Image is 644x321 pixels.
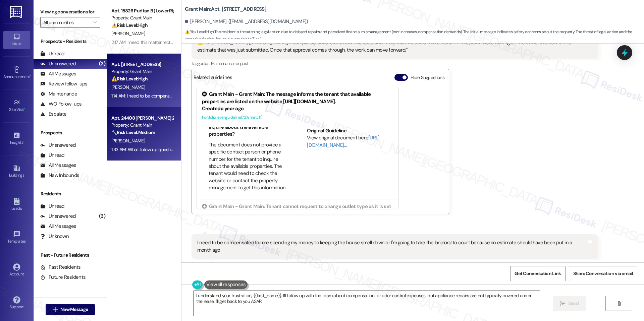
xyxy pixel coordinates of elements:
div: I need to be compensated for me spending my money to keeping the house smell down or I'm going to... [197,239,587,254]
textarea: I understand your frustration, {{first_name}}. I'll follow up with the team about compensation fo... [194,291,540,316]
div: Portfolio level guideline ( 72 % match) [202,114,393,121]
div: Past + Future Residents [34,252,107,259]
div: Created a year ago [202,105,393,112]
div: All Messages [40,162,76,169]
div: Tagged as: [192,59,598,68]
i:  [53,307,58,312]
i:  [616,301,622,306]
a: Insights • [3,130,30,148]
b: Grant Main: Apt. [STREET_ADDRESS] [185,6,266,13]
div: ​👍​ to " [PERSON_NAME] ([PERSON_NAME]): I completely understand how this feels, and I truly wish ... [197,39,587,54]
div: Review follow-ups [40,80,87,87]
strong: ⚠️ Risk Level: High [111,76,148,82]
div: Future Residents [40,274,86,281]
div: Residents [34,190,107,197]
div: Unanswered [40,213,76,220]
div: Property: Grant Main [111,68,173,75]
span: : The resident is threatening legal action due to delayed repairs and perceived financial mismana... [185,28,644,43]
a: Templates • [3,229,30,247]
span: • [23,139,24,144]
div: WO Follow-ups [40,101,82,108]
span: Send [568,300,579,307]
div: Property: Grant Main [111,14,173,21]
div: View original document here [307,134,393,149]
div: Maintenance [40,90,77,98]
div: All Messages [40,223,76,230]
div: Tagged as: [192,259,598,268]
div: Prospects + Residents [34,38,107,45]
div: Grant Main - Grant Main: The message informs the tenant that available properties are listed on t... [202,91,393,105]
div: Prospects [34,129,107,136]
div: Unread [40,50,64,57]
label: Hide Suggestions [411,74,444,81]
span: [PERSON_NAME] [111,138,145,144]
a: Buildings [3,163,30,181]
button: Send [553,296,586,311]
div: Apt. 24408 [PERSON_NAME] 2, 24408 [PERSON_NAME] 2 [111,115,173,122]
strong: 🔧 Risk Level: Medium [111,129,155,135]
input: All communities [43,17,90,28]
div: Property: Grant Main [111,122,173,129]
div: Unanswered [40,60,76,67]
div: Apt. [STREET_ADDRESS] [111,61,173,68]
div: Grant Main - Grant Main: Tenant cannot request to change outlet type as it is set by the owner an... [202,203,393,217]
i:  [93,20,97,25]
div: Unanswered [40,142,76,149]
div: New Inbounds [40,172,79,179]
div: 2:17 AM: I need this matter rectified asap this is not okay and I will not sit here for weeks wit... [111,39,315,45]
label: Viewing conversations for [40,7,100,17]
b: Original Guideline [307,127,346,134]
div: All Messages [40,70,76,77]
span: Dispute [211,261,225,266]
a: [URL][DOMAIN_NAME]… [307,134,379,148]
strong: ⚠️ Risk Level: High [111,22,148,28]
img: ResiDesk Logo [10,6,23,18]
button: New Message [46,304,95,315]
div: Escalate [40,111,66,118]
div: Related guidelines [194,74,232,84]
div: 1:33 AM: What follow up questions [111,146,177,152]
div: (3) [97,59,107,69]
span: [PERSON_NAME] [111,30,145,37]
span: Share Conversation via email [573,270,633,277]
div: 1:14 AM: I need to be compensated for me spending my money to keeping the house smell down or I'm... [111,93,493,99]
button: Share Conversation via email [569,266,637,281]
div: (3) [97,211,107,221]
div: [PERSON_NAME]. ([EMAIL_ADDRESS][DOMAIN_NAME]) [185,18,308,25]
span: Maintenance request [211,61,249,66]
div: Apt. 15826 Puritan B (Lower Right), 15818 [DEMOGRAPHIC_DATA] [111,7,173,14]
i:  [560,301,565,306]
div: Unread [40,152,64,159]
span: Get Conversation Link [515,270,561,277]
a: Leads [3,196,30,214]
span: • [30,73,31,78]
span: • [24,106,25,111]
a: Account [3,261,30,279]
strong: ⚠️ Risk Level: High [185,29,214,35]
div: Past Residents [40,264,81,271]
button: Get Conversation Link [510,266,565,281]
div: Unknown [40,233,69,240]
a: Inbox [3,31,30,49]
span: [PERSON_NAME] [111,84,145,90]
div: Unread [40,203,64,210]
li: The document does not provide a specific contact person or phone number for the tenant to inquire... [209,141,288,192]
a: Site Visit • [3,97,30,115]
a: Support [3,294,30,312]
span: New Message [60,306,88,313]
span: • [26,238,27,243]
